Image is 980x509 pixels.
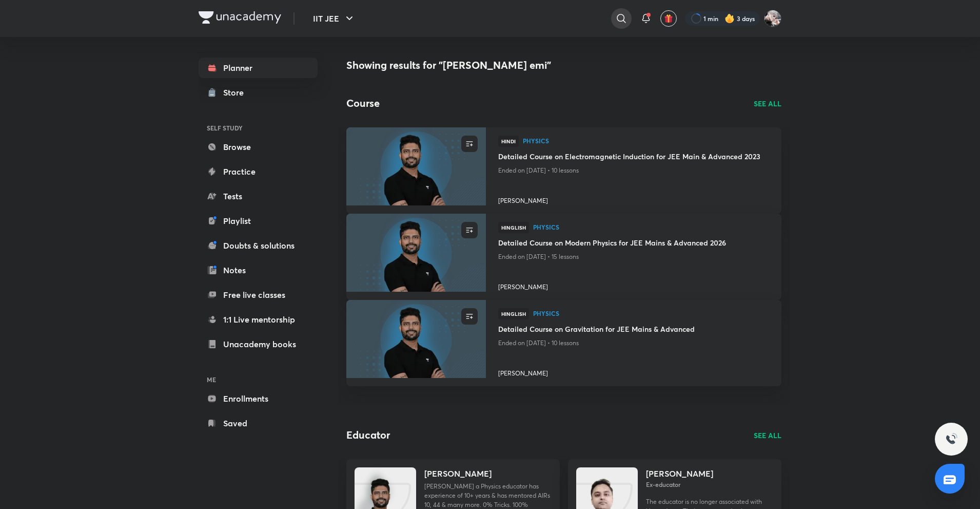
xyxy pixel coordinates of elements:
[533,310,769,316] span: Physics
[498,278,769,292] a: [PERSON_NAME]
[498,308,529,319] span: Hinglish
[424,467,492,480] h4: [PERSON_NAME]
[498,192,769,205] a: [PERSON_NAME]
[498,365,769,378] a: [PERSON_NAME]
[664,14,673,23] img: avatar
[199,388,318,409] a: Enrollments
[346,96,380,111] h2: Course
[498,324,769,336] a: Detailed Course on Gravitation for JEE Mains & Advanced
[199,211,318,231] a: Playlist
[945,433,957,445] img: ttu
[498,164,769,177] p: Ended on [DATE] • 10 lessons
[646,480,773,489] h6: Ex-educator
[199,137,318,157] a: Browse
[307,8,362,29] button: IIT JEE
[533,224,769,230] span: Physics
[345,213,487,292] img: new-thumbnail
[498,222,529,233] span: Hinglish
[498,151,769,164] a: Detailed Course on Electromagnetic Induction for JEE Main & Advanced 2023
[764,10,781,27] img: Navin Raj
[498,250,769,263] p: Ended on [DATE] • 15 lessons
[345,299,487,379] img: new-thumbnail
[498,136,519,147] span: Hindi
[199,11,281,24] img: Company Logo
[199,161,318,182] a: Practice
[199,309,318,330] a: 1:1 Live mentorship
[346,300,486,386] a: new-thumbnail
[523,138,769,145] a: Physics
[498,336,769,350] p: Ended on [DATE] • 10 lessons
[199,285,318,305] a: Free live classes
[199,11,281,26] a: Company Logo
[199,119,318,137] h6: SELF STUDY
[346,427,390,443] h2: Educator
[346,58,781,73] h4: Showing results for "[PERSON_NAME] emi"
[346,127,486,214] a: new-thumbnail
[199,82,318,103] a: Store
[660,10,677,27] button: avatar
[646,467,713,480] h4: [PERSON_NAME]
[199,413,318,433] a: Saved
[199,334,318,354] a: Unacademy books
[199,260,318,280] a: Notes
[533,224,769,231] a: Physics
[199,186,318,206] a: Tests
[533,310,769,317] a: Physics
[754,98,781,109] a: SEE ALL
[199,371,318,388] h6: ME
[724,13,735,24] img: streak
[754,430,781,441] a: SEE ALL
[498,237,769,250] a: Detailed Course on Modern Physics for JEE Mains & Advanced 2026
[199,58,318,78] a: Planner
[223,86,250,99] div: Store
[199,235,318,256] a: Doubts & solutions
[345,126,487,206] img: new-thumbnail
[523,138,769,144] span: Physics
[346,214,486,300] a: new-thumbnail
